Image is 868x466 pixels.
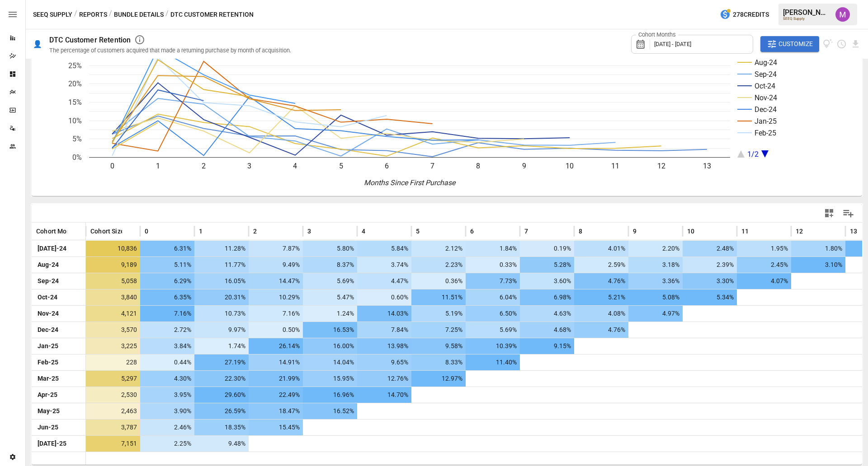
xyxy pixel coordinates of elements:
[36,257,81,273] span: Aug-24
[470,322,518,338] span: 5.69%
[778,38,813,50] span: Customize
[362,257,410,273] span: 3.74%
[416,273,464,289] span: 0.36%
[145,354,193,370] span: 0.44%
[90,289,138,305] span: 3,840
[90,241,138,256] span: 10,836
[199,354,247,370] span: 27.19%
[307,306,355,322] span: 1.24%
[579,241,627,256] span: 4.01%
[633,257,681,273] span: 3.18%
[804,225,816,238] button: Sort
[835,7,850,22] img: Umer Muhammed
[68,79,82,88] text: 20%
[49,36,131,44] div: DTC Customer Retention
[36,354,81,370] span: Feb-25
[36,436,81,452] span: [DATE]-25
[36,289,81,305] span: Oct-24
[654,41,691,47] span: [DATE] - [DATE]
[145,257,193,273] span: 5.11%
[253,273,301,289] span: 14.47%
[524,306,572,322] span: 4.63%
[633,273,681,289] span: 3.36%
[741,273,789,289] span: 4.07%
[68,225,81,238] button: Sort
[165,9,169,20] div: /
[199,338,247,354] span: 1.74%
[687,257,735,273] span: 2.39%
[783,8,830,17] div: [PERSON_NAME]
[476,162,480,170] text: 8
[364,178,456,187] text: Months Since First Purchase
[145,227,148,236] span: 0
[733,9,769,20] span: 278 Credits
[253,257,301,273] span: 9.49%
[783,17,830,21] div: SEEQ Supply
[79,9,107,20] button: Reports
[579,322,627,338] span: 4.76%
[253,338,301,354] span: 26.14%
[32,33,854,196] svg: A chart.
[145,387,193,403] span: 3.95%
[199,403,247,419] span: 26.59%
[362,322,410,338] span: 7.84%
[33,40,42,48] div: 👤
[416,241,464,256] span: 2.12%
[522,162,526,170] text: 9
[149,225,162,238] button: Sort
[830,2,855,27] button: Umer Muhammed
[307,273,355,289] span: 5.69%
[199,257,247,273] span: 11.77%
[199,387,247,403] span: 29.60%
[36,419,81,435] span: Jun-25
[579,257,627,273] span: 2.59%
[636,31,678,39] label: Cohort Months
[199,371,247,387] span: 22.30%
[470,289,518,305] span: 6.04%
[253,419,301,435] span: 15.45%
[90,371,138,387] span: 5,297
[796,257,844,273] span: 3.10%
[420,225,433,238] button: Sort
[741,257,789,273] span: 2.45%
[253,306,301,322] span: 7.16%
[90,403,138,419] span: 2,463
[755,82,775,90] text: Oct-24
[633,227,637,236] span: 9
[202,162,206,170] text: 2
[416,257,464,273] span: 2.23%
[524,227,528,236] span: 7
[524,257,572,273] span: 5.28%
[253,322,301,338] span: 0.50%
[36,227,76,236] span: Cohort Month
[90,273,138,289] span: 5,058
[110,162,114,170] text: 0
[796,227,803,236] span: 12
[90,387,138,403] span: 2,530
[199,241,247,256] span: 11.28%
[362,273,410,289] span: 4.47%
[703,162,711,170] text: 13
[145,306,193,322] span: 7.16%
[657,162,665,170] text: 12
[49,47,291,54] div: The percentage of customers acquired that made a returning purchase by month of acquisition.
[416,371,464,387] span: 12.97%
[199,227,203,236] span: 1
[755,117,777,126] text: Jan-25
[362,387,410,403] span: 14.70%
[716,6,773,23] button: 278Credits
[145,403,193,419] span: 3.90%
[524,289,572,305] span: 6.98%
[68,116,82,125] text: 10%
[253,387,301,403] span: 22.49%
[36,273,81,289] span: Sep-24
[68,61,82,70] text: 25%
[90,227,124,236] span: Cohort Size
[637,225,650,238] button: Sort
[312,225,325,238] button: Sort
[687,273,735,289] span: 3.30%
[838,203,859,224] button: Manage Columns
[72,135,82,143] text: 5%
[199,436,247,452] span: 9.48%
